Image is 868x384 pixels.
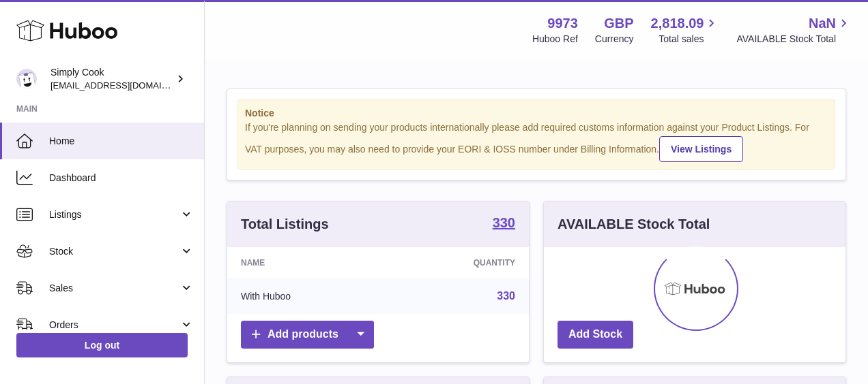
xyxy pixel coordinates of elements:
[49,319,179,332] span: Orders
[558,321,633,349] a: Add Stock
[547,14,578,33] strong: 9973
[659,136,743,162] a: View Listings
[595,33,634,46] div: Currency
[50,66,173,92] div: Simply Cook
[16,333,188,357] a: Log out
[241,321,374,349] a: Add products
[49,135,194,148] span: Home
[49,282,179,295] span: Sales
[245,107,828,120] strong: Notice
[241,215,329,234] h3: Total Listings
[245,121,828,162] div: If you're planning on sending your products internationally please add required customs informati...
[604,14,633,33] strong: GBP
[493,216,515,232] a: 330
[227,247,386,278] th: Name
[532,33,578,46] div: Huboo Ref
[558,215,710,234] h3: AVAILABLE Stock Total
[736,14,852,46] a: NaN AVAILABLE Stock Total
[659,33,719,46] span: Total sales
[736,33,852,46] span: AVAILABLE Stock Total
[49,172,194,185] span: Dashboard
[227,278,386,314] td: With Huboo
[651,14,720,46] a: 2,818.09 Total sales
[16,69,37,89] img: internalAdmin-9973@internal.huboo.com
[497,290,515,302] a: 330
[651,14,704,33] span: 2,818.09
[49,245,179,258] span: Stock
[386,247,529,278] th: Quantity
[493,216,515,229] strong: 330
[49,208,179,221] span: Listings
[50,80,201,91] span: [EMAIL_ADDRESS][DOMAIN_NAME]
[809,14,836,33] span: NaN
